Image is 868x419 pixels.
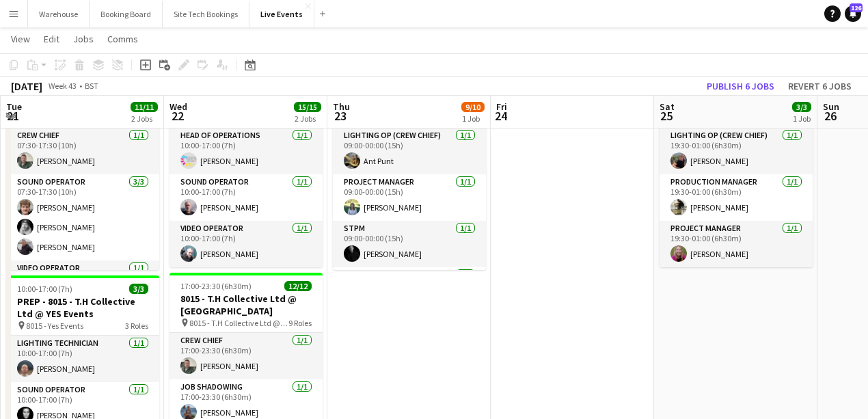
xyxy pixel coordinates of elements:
[461,102,485,112] span: 9/10
[6,336,159,382] app-card-role: Lighting Technician1/110:00-17:00 (7h)[PERSON_NAME]
[26,321,83,331] span: 8015 - Yes Events
[189,318,288,328] span: 8015 - T.H Collective Ltd @ [GEOGRAPHIC_DATA]
[129,284,148,294] span: 3/3
[6,174,159,260] app-card-role: Sound Operator3/307:30-17:30 (10h)[PERSON_NAME][PERSON_NAME][PERSON_NAME]
[660,100,675,113] span: Sat
[333,68,486,270] app-job-card: 09:00-00:00 (15h) (Fri)9/108190 - Coveted Creates @ One Marylebone @ One Marylebone - 81909 Roles...
[660,128,813,174] app-card-role: Lighting Op (Crew Chief)1/119:30-01:00 (6h30m)[PERSON_NAME]
[131,102,158,112] span: 11/11
[107,33,138,45] span: Comms
[823,100,839,113] span: Sun
[793,113,811,124] div: 1 Job
[284,281,312,291] span: 12/12
[496,100,507,113] span: Fri
[333,100,350,113] span: Thu
[6,260,159,307] app-card-role: Video Operator1/1
[73,33,94,45] span: Jobs
[38,30,65,48] a: Edit
[294,102,321,112] span: 15/15
[163,1,249,27] button: Site Tech Bookings
[783,77,857,95] button: Revert 6 jobs
[850,3,863,12] span: 126
[169,128,323,174] app-card-role: Head of Operations1/110:00-17:00 (7h)[PERSON_NAME]
[821,108,839,124] span: 26
[660,174,813,221] app-card-role: Production Manager1/119:30-01:00 (6h30m)[PERSON_NAME]
[102,30,144,48] a: Comms
[44,33,59,45] span: Edit
[845,5,861,22] a: 126
[11,33,30,45] span: View
[169,333,323,379] app-card-role: Crew Chief1/117:00-23:30 (6h30m)[PERSON_NAME]
[494,108,507,124] span: 24
[68,30,99,48] a: Jobs
[6,100,22,113] span: Tue
[5,30,36,48] a: View
[169,293,323,317] h3: 8015 - T.H Collective Ltd @ [GEOGRAPHIC_DATA]
[17,284,72,294] span: 10:00-17:00 (7h)
[331,108,350,124] span: 23
[4,108,22,124] span: 21
[792,102,811,112] span: 3/3
[660,221,813,267] app-card-role: Project Manager1/119:30-01:00 (6h30m)[PERSON_NAME]
[169,221,323,267] app-card-role: Video Operator1/110:00-17:00 (7h)[PERSON_NAME]
[180,281,252,291] span: 17:00-23:30 (6h30m)
[333,174,486,221] app-card-role: Project Manager1/109:00-00:00 (15h)[PERSON_NAME]
[660,68,813,267] app-job-card: 19:30-01:00 (6h30m) (Sun)3/37814 - Private Individual @ Eight and a Half 7814 - Private Individua...
[169,100,187,113] span: Wed
[288,318,312,328] span: 9 Roles
[11,79,42,93] div: [DATE]
[28,1,90,27] button: Warehouse
[333,221,486,267] app-card-role: STPM1/109:00-00:00 (15h)[PERSON_NAME]
[169,174,323,221] app-card-role: Sound Operator1/110:00-17:00 (7h)[PERSON_NAME]
[169,68,323,267] app-job-card: 10:00-17:00 (7h)3/3PREP - 8190 - Coveted Creates @ Yes Events @ Yes Events - 81903 RolesHead of O...
[249,1,314,27] button: Live Events
[295,113,321,124] div: 2 Jobs
[6,68,159,270] app-job-card: 07:30-17:30 (10h)8/88342 - Associate Events @ Frameless @ Frameless - 83426 RolesCrew Chief1/107:...
[333,267,486,314] app-card-role: Set / Staging Crew1/1
[6,295,159,320] h3: PREP - 8015 - T.H Collective Ltd @ YES Events
[131,113,157,124] div: 2 Jobs
[333,128,486,174] app-card-role: Lighting Op (Crew Chief)1/109:00-00:00 (15h)Ant Punt
[125,321,148,331] span: 3 Roles
[657,108,675,124] span: 25
[167,108,187,124] span: 22
[90,1,163,27] button: Booking Board
[85,81,98,91] div: BST
[701,77,780,95] button: Publish 6 jobs
[462,113,484,124] div: 1 Job
[45,81,79,91] span: Week 43
[6,128,159,174] app-card-role: Crew Chief1/107:30-17:30 (10h)[PERSON_NAME]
